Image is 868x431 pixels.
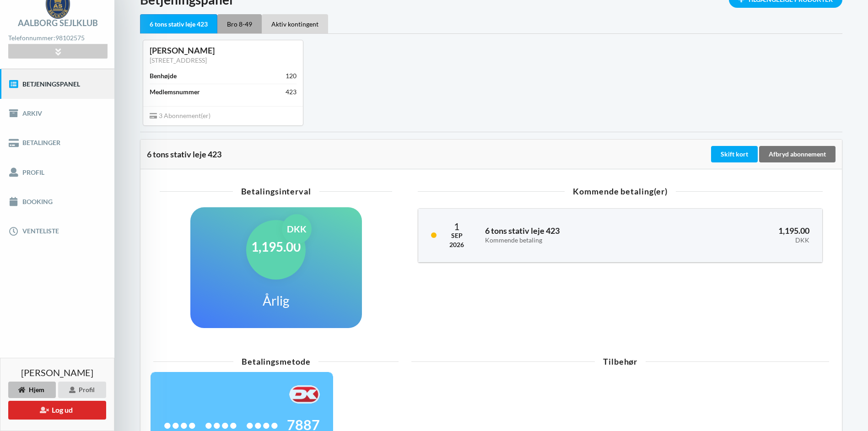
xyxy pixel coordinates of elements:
div: 2026 [449,240,464,249]
div: Skift kort [711,146,758,162]
div: Hjem [8,382,56,398]
span: [PERSON_NAME] [21,368,93,377]
div: Kommende betaling [485,237,663,244]
div: Tilbehør [411,357,829,366]
div: Kommende betaling(er) [418,187,823,195]
div: 120 [286,71,297,81]
h3: 6 tons stativ leje 423 [485,226,663,244]
strong: 98102575 [55,34,85,42]
span: •••• [246,420,279,429]
div: Medlemsnummer [150,87,200,97]
div: 1 [449,221,464,231]
h1: 1,195.00 [251,238,301,255]
div: 6 tons stativ leje 423 [140,14,217,34]
div: DKK [282,214,312,244]
button: Log ud [8,401,106,420]
div: Betalingsinterval [160,187,392,195]
div: Afbryd abonnement [759,146,836,162]
div: Telefonnummer: [8,32,107,44]
div: Aalborg Sejlklub [18,19,98,27]
div: Bro 8-49 [217,14,262,33]
span: 7887 [287,420,320,429]
div: Benhøjde [150,71,177,81]
div: Sep [449,231,464,240]
div: Betalingsmetode [153,357,399,366]
img: F+AAQC4Rur0ZFP9BwAAAABJRU5ErkJggg== [289,385,320,404]
span: 3 Abonnement(er) [150,112,210,119]
div: [PERSON_NAME] [150,45,297,56]
span: •••• [205,420,237,429]
div: Profil [58,382,106,398]
h1: Årlig [263,292,289,309]
span: •••• [163,420,196,429]
div: Aktiv kontingent [262,14,328,33]
div: 423 [286,87,297,97]
div: 6 tons stativ leje 423 [147,150,709,159]
h3: 1,195.00 [675,226,809,244]
a: [STREET_ADDRESS] [150,56,207,64]
div: DKK [675,237,809,244]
